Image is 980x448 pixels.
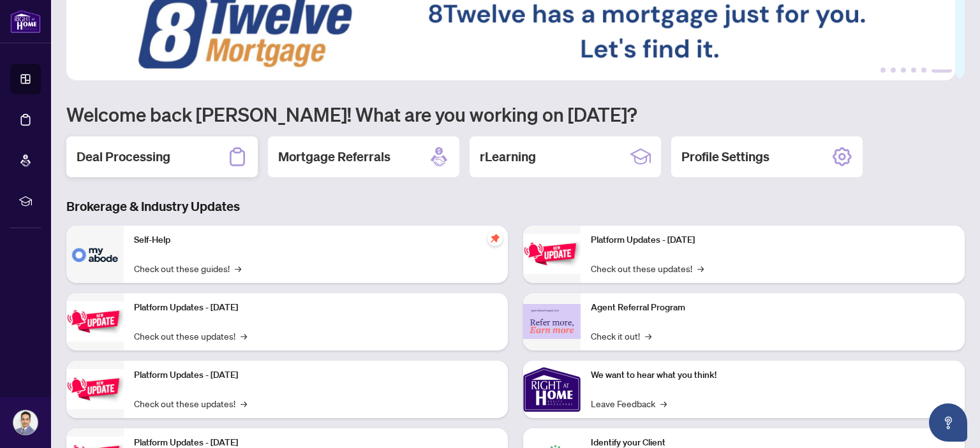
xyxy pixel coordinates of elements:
p: Agent Referral Program [591,301,954,315]
span: → [235,261,241,275]
span: → [660,396,667,410]
a: Check out these guides!→ [134,261,241,275]
img: Platform Updates - June 23, 2025 [523,234,581,274]
a: Check out these updates!→ [591,261,704,275]
p: Platform Updates - [DATE] [591,233,954,247]
button: 5 [921,68,926,73]
span: → [645,329,651,343]
button: Open asap [929,403,967,442]
span: → [697,261,704,275]
h2: rLearning [480,148,536,166]
img: We want to hear what you think! [523,361,581,418]
a: Check out these updates!→ [134,396,247,410]
span: → [241,396,247,410]
img: Profile Icon [13,410,38,435]
a: Check out these updates!→ [134,329,247,343]
p: Platform Updates - [DATE] [134,301,498,315]
p: We want to hear what you think! [591,368,954,382]
img: Platform Updates - July 21, 2025 [66,369,124,409]
p: Platform Updates - [DATE] [134,368,498,382]
img: Self-Help [66,226,124,283]
button: 1 [880,68,886,73]
a: Check it out!→ [591,329,651,343]
button: 4 [911,68,916,73]
p: Self-Help [134,233,498,247]
h1: Welcome back [PERSON_NAME]! What are you working on [DATE]? [66,102,965,126]
h2: Deal Processing [77,148,170,166]
h2: Profile Settings [681,148,769,166]
span: → [241,329,247,343]
img: Agent Referral Program [523,304,581,339]
a: Leave Feedback→ [591,396,667,410]
button: 6 [932,68,952,73]
h3: Brokerage & Industry Updates [66,198,965,215]
button: 3 [901,68,906,73]
img: logo [10,10,41,33]
button: 2 [891,68,896,73]
span: pushpin [487,231,503,246]
h2: Mortgage Referrals [278,148,390,166]
img: Platform Updates - September 16, 2025 [66,301,124,342]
